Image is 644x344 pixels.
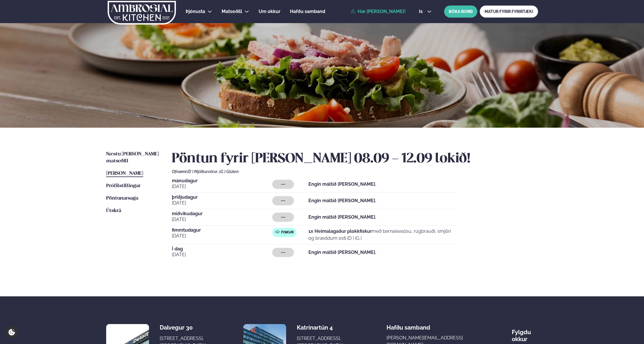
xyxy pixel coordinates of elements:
a: Prófílstillingar [106,183,141,189]
span: þriðjudagur [172,195,273,200]
span: [DATE] [172,183,273,190]
a: MATUR FYRIR FYRIRTÆKI [480,5,538,18]
span: Þjónusta [186,9,205,14]
span: --- [281,198,285,203]
span: [DATE] [172,233,273,239]
h2: Pöntun fyrir [PERSON_NAME] 08.09 - 12.09 lokið! [172,151,538,167]
a: Þjónusta [186,8,205,15]
div: Ofnæmi: [172,169,538,174]
span: Um okkur [259,9,280,14]
button: BÓKA BORÐ [444,5,477,18]
span: Útskrá [106,208,121,213]
a: [PERSON_NAME] [106,170,143,177]
div: Fylgdu okkur [512,324,538,343]
div: Katrínartún 4 [297,324,343,331]
span: Fiskur [281,230,294,235]
a: Um okkur [259,8,280,15]
span: Í dag [172,247,273,251]
strong: Engin máltíð [PERSON_NAME]. [308,181,376,187]
span: is [419,9,424,14]
span: --- [281,215,285,220]
div: Dalvegur 30 [160,324,206,331]
span: [DATE] [172,200,273,207]
span: (D ) Mjólkurvörur , [187,169,219,174]
strong: Engin máltíð [PERSON_NAME]. [308,214,376,220]
span: mánudagur [172,178,273,183]
span: --- [281,250,285,255]
p: með bernaisesósu, rúgbrauði, smjöri og bræddum osti (D ) (G ) [308,228,455,242]
span: Matseðill [222,9,242,14]
strong: Engin máltíð [PERSON_NAME]. [308,198,376,203]
span: miðvikudagur [172,211,273,216]
span: fimmtudagur [172,228,273,233]
a: Hafðu samband [290,8,325,15]
span: Hafðu samband [387,319,430,331]
img: logo [107,1,176,25]
span: [DATE] [172,251,273,258]
a: Pöntunarsaga [106,195,138,202]
a: Matseðill [222,8,242,15]
span: --- [281,182,285,187]
a: Cookie settings [6,326,18,338]
button: is [414,9,436,14]
strong: Engin máltíð [PERSON_NAME]. [308,250,376,255]
a: Útskrá [106,207,121,214]
span: Næstu [PERSON_NAME] matseðill [106,152,159,163]
span: [PERSON_NAME] [106,171,143,176]
img: fish.svg [275,230,280,234]
span: (G ) Glúten [219,169,239,174]
a: Næstu [PERSON_NAME] matseðill [106,151,160,165]
strong: 1x Heimalagaður plokkfiskur [308,228,372,234]
span: Pöntunarsaga [106,196,138,201]
span: Hafðu samband [290,9,325,14]
span: Prófílstillingar [106,183,141,188]
a: Hæ [PERSON_NAME]! [351,9,406,14]
span: [DATE] [172,216,273,223]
